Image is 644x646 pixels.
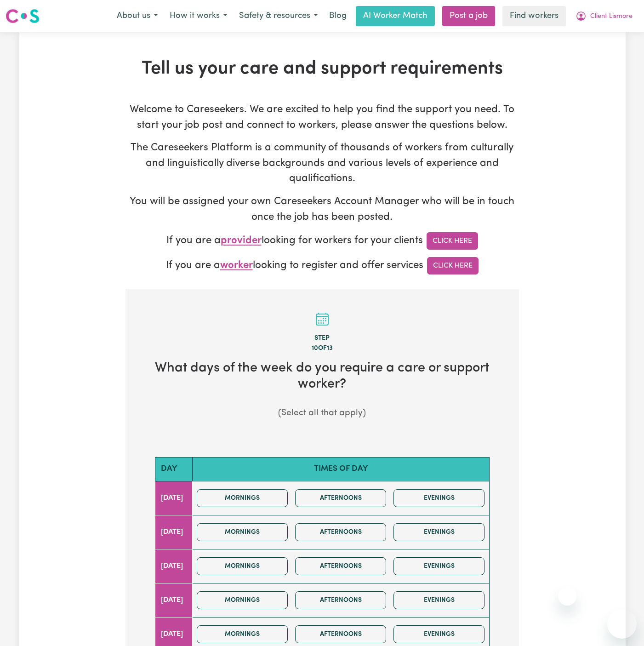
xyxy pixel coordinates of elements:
[393,625,484,643] button: Evenings
[140,333,504,343] div: Step
[570,6,638,26] button: My Account
[427,257,479,274] a: Click Here
[233,6,324,26] button: Safety & resources
[125,232,519,250] p: If you are a looking for workers for your clients
[164,6,233,26] button: How it works
[155,515,193,549] td: [DATE]
[125,102,519,133] p: Welcome to Careseekers. We are excited to help you find the support you need. To start your job p...
[6,6,40,27] a: Careseekers logo
[193,457,489,481] th: Times of day
[393,489,484,507] button: Evenings
[155,457,193,481] th: Day
[295,591,386,609] button: Afternoons
[155,549,193,583] td: [DATE]
[502,6,566,26] a: Find workers
[356,6,435,26] a: AI Worker Match
[295,557,386,575] button: Afternoons
[125,58,519,80] h1: Tell us your care and support requirements
[393,523,484,541] button: Evenings
[140,407,504,421] p: (Select all that apply)
[125,257,519,274] p: If you are a looking to register and offer services
[220,261,253,271] span: worker
[324,6,352,26] a: Blog
[221,236,262,246] span: provider
[125,140,519,187] p: The Careseekers Platform is a community of thousands of workers from culturally and linguisticall...
[140,343,504,354] div: 10 of 13
[197,625,288,643] button: Mornings
[393,591,484,609] button: Evenings
[442,6,495,26] a: Post a job
[295,523,386,541] button: Afternoons
[295,625,386,643] button: Afternoons
[155,583,193,617] td: [DATE]
[558,587,576,606] iframe: Close message
[197,557,288,575] button: Mornings
[155,481,193,515] td: [DATE]
[590,11,633,22] span: Client Lismore
[197,523,288,541] button: Mornings
[197,591,288,609] button: Mornings
[111,6,164,26] button: About us
[6,8,40,24] img: Careseekers logo
[125,194,519,225] p: You will be assigned your own Careseekers Account Manager who will be in touch once the job has b...
[393,557,484,575] button: Evenings
[427,232,478,250] a: Click Here
[140,360,504,392] h2: What days of the week do you require a care or support worker?
[295,489,386,507] button: Afternoons
[197,489,288,507] button: Mornings
[607,609,637,639] iframe: Button to launch messaging window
